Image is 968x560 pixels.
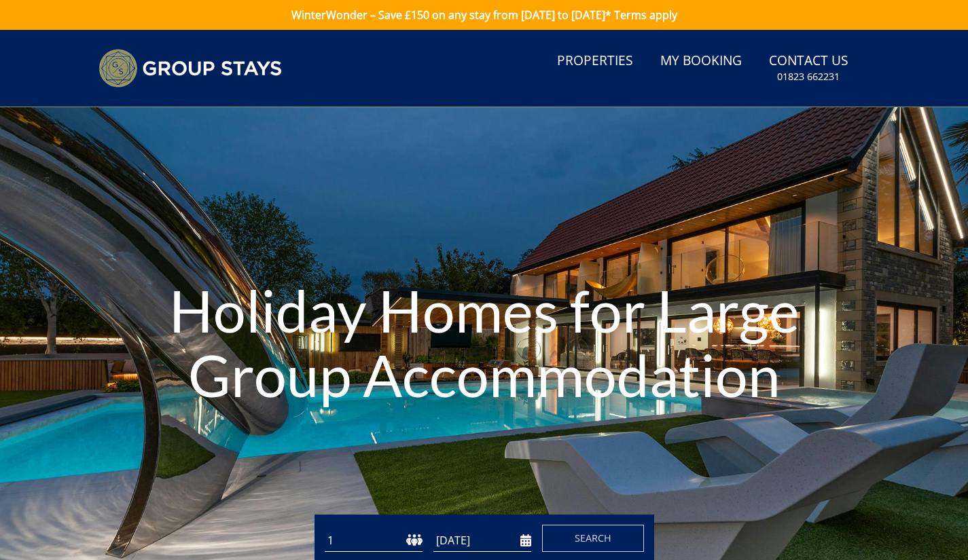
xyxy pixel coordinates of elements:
[433,529,531,552] input: Arrival Date
[655,46,747,77] a: My Booking
[552,46,639,77] a: Properties
[764,46,854,90] a: Contact Us01823 662231
[575,531,611,544] span: Search
[145,251,823,433] h1: Holiday Homes for Large Group Accommodation
[98,49,282,88] img: Group Stays
[777,70,840,83] small: 01823 662231
[542,525,644,552] button: Search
